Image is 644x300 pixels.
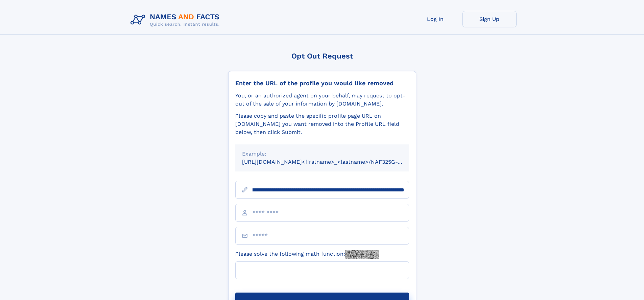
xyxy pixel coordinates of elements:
[235,79,409,87] div: Enter the URL of the profile you would like removed
[462,11,517,27] a: Sign Up
[128,11,225,29] img: Logo Names and Facts
[235,112,409,136] div: Please copy and paste the specific profile page URL on [DOMAIN_NAME] you want removed into the Pr...
[242,159,422,165] small: [URL][DOMAIN_NAME]<firstname>_<lastname>/NAF325G-xxxxxxxx
[242,150,402,158] div: Example:
[408,11,462,27] a: Log In
[228,52,416,60] div: Opt Out Request
[235,250,379,259] label: Please solve the following math function:
[235,92,409,108] div: You, or an authorized agent on your behalf, may request to opt-out of the sale of your informatio...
